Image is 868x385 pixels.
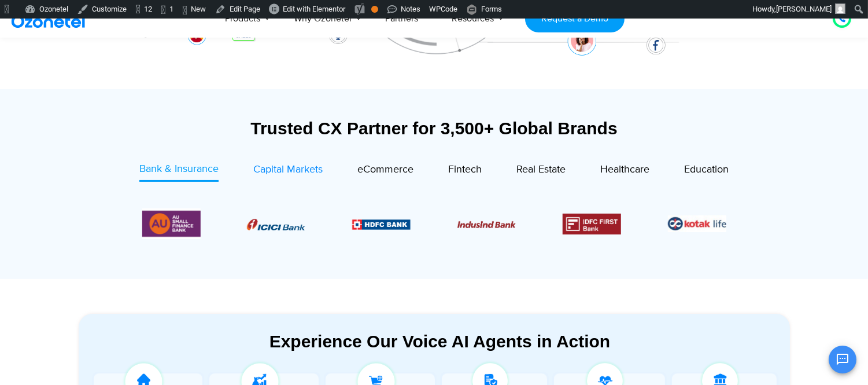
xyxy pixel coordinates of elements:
[352,217,411,231] div: 2 / 6
[448,163,482,176] span: Fintech
[139,163,219,175] span: Bank & Insurance
[684,162,729,181] a: Education
[776,5,832,13] span: [PERSON_NAME]
[516,163,566,176] span: Real Estate
[90,331,790,351] div: Experience Our Voice AI Agents in Action
[563,214,621,234] img: Picture12.png
[142,208,726,239] div: Image Carousel
[457,217,516,231] div: 3 / 6
[525,5,624,32] a: Request a Demo
[668,215,726,232] div: 5 / 6
[516,162,566,181] a: Real Estate
[139,162,219,182] a: Bank & Insurance
[563,214,621,234] div: 4 / 6
[600,162,649,181] a: Healthcare
[283,5,345,13] span: Edit with Elementor
[247,219,305,230] img: Picture8.png
[457,221,516,228] img: Picture10.png
[684,163,729,176] span: Education
[448,162,482,181] a: Fintech
[253,162,323,181] a: Capital Markets
[600,163,649,176] span: Healthcare
[253,163,323,176] span: Capital Markets
[142,208,200,239] img: Picture13.png
[371,6,378,13] div: OK
[247,217,305,231] div: 1 / 6
[352,219,411,229] img: Picture9.png
[79,118,790,138] div: Trusted CX Partner for 3,500+ Global Brands
[142,208,200,239] div: 6 / 6
[357,162,413,181] a: eCommerce
[668,215,726,232] img: Picture26.jpg
[357,163,413,176] span: eCommerce
[829,346,856,373] button: Open chat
